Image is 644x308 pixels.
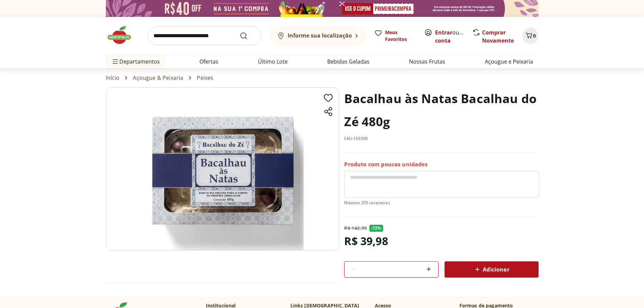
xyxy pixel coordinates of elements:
div: R$ 39,98 [344,232,388,251]
span: Departamentos [111,53,160,70]
a: Último Lote [258,57,288,66]
a: Açougue e Peixaria [485,57,533,66]
a: Açougue & Peixaria [133,75,183,81]
a: Comprar Novamente [482,29,514,44]
a: Peixes [197,75,213,81]
button: Adicionar [445,261,539,278]
a: Ofertas [199,57,218,66]
img: Image [106,87,339,251]
button: Carrinho [522,28,539,44]
a: Meus Favoritos [374,29,416,43]
b: Informe sua localização [288,32,352,39]
a: Bebidas Geladas [327,57,369,66]
img: Hortifruti [106,25,140,45]
p: R$ 142,99 [344,225,366,232]
span: 0 [533,32,536,39]
a: Início [106,75,120,81]
span: Meus Favoritos [385,29,416,43]
p: SKU: 163090 [344,136,368,141]
input: search [148,26,261,45]
a: Nossas Frutas [409,57,445,66]
a: Entrar [435,29,452,36]
span: ou [435,28,465,45]
a: Criar conta [435,29,472,44]
span: - 72 % [369,225,383,232]
p: Produto com poucas unidades [344,161,427,168]
button: Informe sua localização [269,26,366,45]
h1: Bacalhau às Natas Bacalhau do Zé 480g [344,87,538,133]
span: Adicionar [473,265,509,274]
button: Submit Search [240,32,256,40]
button: Menu [111,53,119,70]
